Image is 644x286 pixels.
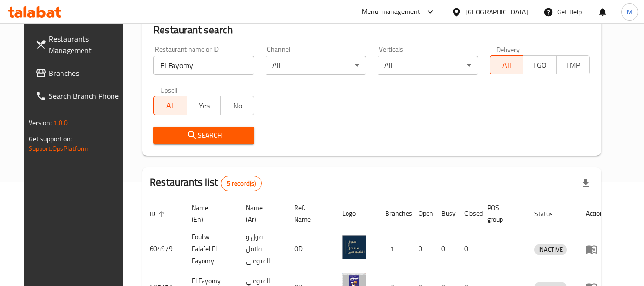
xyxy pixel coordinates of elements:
[28,27,132,62] a: Restaurants Management
[457,199,480,228] th: Closed
[53,117,68,129] span: 1.0.0
[220,96,254,115] button: No
[192,202,227,225] span: Name (En)
[457,228,480,270] td: 0
[153,127,254,144] button: Search
[342,235,366,259] img: Foul w Falafel El Fayomy
[527,58,553,72] span: TGO
[561,58,586,72] span: TMP
[28,62,132,85] a: Branches
[434,228,457,270] td: 0
[29,142,89,155] a: Support.OpsPlatform
[29,117,52,129] span: Version:
[434,199,457,228] th: Busy
[142,228,184,270] td: 604979
[158,99,184,113] span: All
[184,228,238,270] td: Foul w Falafel El Fayomy
[411,228,434,270] td: 0
[574,172,597,195] div: Export file
[49,67,124,79] span: Branches
[556,55,590,74] button: TMP
[494,58,520,72] span: All
[411,199,434,228] th: Open
[586,244,603,255] div: Menu
[496,46,520,53] label: Delivery
[246,202,275,225] span: Name (Ar)
[150,175,262,191] h2: Restaurants list
[49,33,124,56] span: Restaurants Management
[160,86,178,93] label: Upsell
[153,23,590,37] h2: Restaurant search
[266,56,366,75] div: All
[29,133,72,145] span: Get support on:
[523,55,557,74] button: TGO
[225,99,250,113] span: No
[28,85,132,107] a: Search Branch Phone
[153,56,254,75] input: Search for restaurant name or ID..
[534,244,567,255] span: INACTIVE
[378,199,411,228] th: Branches
[378,56,478,75] div: All
[150,208,168,220] span: ID
[221,176,262,191] div: Total records count
[294,202,323,225] span: Ref. Name
[490,55,523,74] button: All
[534,208,565,220] span: Status
[378,228,411,270] td: 1
[161,129,246,141] span: Search
[465,7,528,17] div: [GEOGRAPHIC_DATA]
[221,179,262,188] span: 5 record(s)
[362,6,420,18] div: Menu-management
[487,202,515,225] span: POS group
[335,199,378,228] th: Logo
[578,199,611,228] th: Action
[238,228,286,270] td: فول و فلافل الفيومي
[187,96,221,115] button: Yes
[153,96,187,115] button: All
[49,90,124,102] span: Search Branch Phone
[191,99,217,113] span: Yes
[286,228,335,270] td: OD
[627,7,633,17] span: M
